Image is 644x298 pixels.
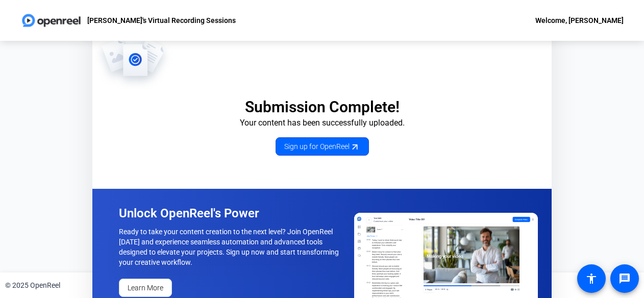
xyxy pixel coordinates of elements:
[92,23,174,89] img: OpenReel
[92,97,552,117] p: Submission Complete!
[284,141,360,152] span: Sign up for OpenReel
[119,227,342,267] p: Ready to take your content creation to the next level? Join OpenReel [DATE] and experience seamle...
[87,14,236,27] p: [PERSON_NAME]'s Virtual Recording Sessions
[618,272,631,285] mat-icon: message
[535,14,624,27] div: Welcome, [PERSON_NAME]
[119,205,342,221] p: Unlock OpenReel's Power
[128,283,163,293] span: Learn More
[20,10,82,31] img: OpenReel logo
[92,117,552,129] p: Your content has been successfully uploaded.
[119,279,172,297] a: Learn More
[276,137,369,156] a: Sign up for OpenReel
[585,272,598,285] mat-icon: accessibility
[5,280,60,291] div: © 2025 OpenReel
